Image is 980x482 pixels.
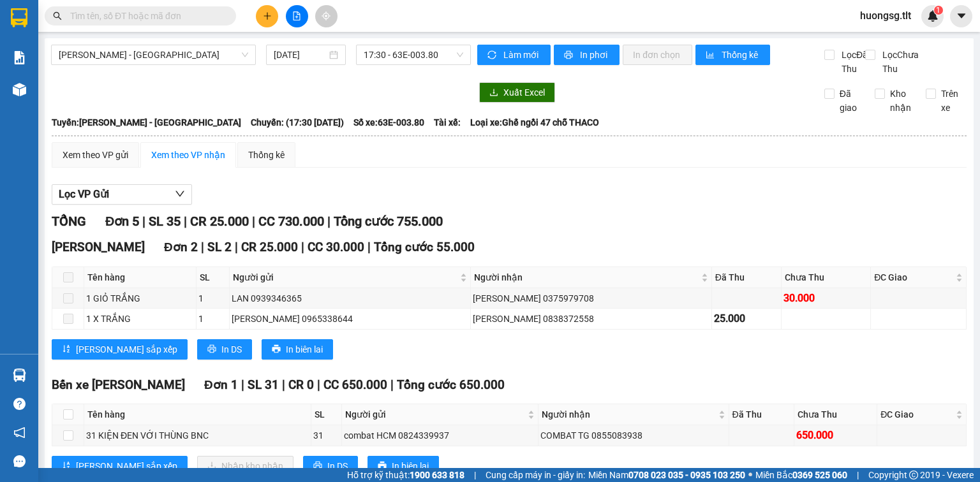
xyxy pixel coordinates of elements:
[248,148,285,162] div: Thống kê
[252,214,255,229] span: |
[251,115,344,129] span: Chuyến: (17:30 [DATE])
[311,404,342,425] th: SL
[13,83,26,96] img: warehouse-icon
[796,427,875,443] div: 650.000
[474,468,476,482] span: |
[390,377,394,392] span: |
[274,48,326,62] input: 13/09/2025
[857,468,859,482] span: |
[197,339,252,360] button: printerIn DS
[353,115,424,129] span: Số xe: 63E-003.80
[197,267,230,288] th: SL
[564,50,575,61] span: printer
[52,240,145,254] span: [PERSON_NAME]
[880,407,953,421] span: ĐC Giao
[13,51,26,64] img: solution-icon
[13,369,26,382] img: warehouse-icon
[317,377,320,392] span: |
[782,267,871,288] th: Chưa Thu
[540,428,727,442] div: COMBAT TG 0855083938
[374,240,475,254] span: Tổng cước 55.000
[11,8,27,27] img: logo-vxr
[241,377,244,392] span: |
[142,214,145,229] span: |
[62,461,71,471] span: sort-ascending
[63,148,128,162] div: Xem theo VP gửi
[76,459,177,473] span: [PERSON_NAME] sắp xếp
[52,184,192,205] button: Lọc VP Gửi
[52,339,188,360] button: sort-ascending[PERSON_NAME] sắp xếp
[198,291,227,305] div: 1
[367,240,371,254] span: |
[588,468,745,482] span: Miền Nam
[470,115,599,129] span: Loại xe: Ghế ngồi 47 chỗ THACO
[207,344,216,354] span: printer
[479,82,555,103] button: downloadXuất Excel
[308,240,364,254] span: CC 30.000
[248,377,279,392] span: SL 31
[503,85,545,99] span: Xuất Excel
[84,404,311,425] th: Tên hàng
[313,428,339,442] div: 31
[201,240,204,254] span: |
[364,45,464,64] span: 17:30 - 63E-003.80
[410,470,464,480] strong: 1900 633 818
[52,117,241,128] b: Tuyến: [PERSON_NAME] - [GEOGRAPHIC_DATA]
[714,310,780,326] div: 25.000
[729,404,794,425] th: Đã Thu
[836,48,870,76] span: Lọc Đã Thu
[13,398,26,410] span: question-circle
[580,48,609,62] span: In phơi
[86,312,194,326] div: 1 X TRẮNG
[934,6,943,15] sup: 1
[628,470,745,480] strong: 0708 023 035 - 0935 103 250
[282,377,285,392] span: |
[473,291,709,305] div: [PERSON_NAME] 0375979708
[554,45,620,65] button: printerIn phơi
[850,8,921,24] span: huongsg.tlt
[877,48,926,76] span: Lọc Chưa Thu
[313,461,322,471] span: printer
[623,45,692,65] button: In đơn chọn
[288,377,314,392] span: CR 0
[936,87,967,115] span: Trên xe
[233,270,457,284] span: Người gửi
[489,88,498,98] span: download
[474,270,699,284] span: Người nhận
[13,427,26,439] span: notification
[783,290,868,306] div: 30.000
[936,6,940,15] span: 1
[950,5,972,27] button: caret-down
[706,50,716,61] span: bar-chart
[303,456,358,476] button: printerIn DS
[272,344,281,354] span: printer
[542,407,716,421] span: Người nhận
[52,456,188,476] button: sort-ascending[PERSON_NAME] sắp xếp
[84,267,197,288] th: Tên hàng
[835,87,866,115] span: Đã giao
[327,459,348,473] span: In DS
[62,344,71,354] span: sort-ascending
[59,45,248,64] span: Hồ Chí Minh - Mỹ Tho
[748,472,752,478] span: ⚪️
[241,240,298,254] span: CR 25.000
[927,10,939,22] img: icon-new-feature
[292,11,301,20] span: file-add
[345,407,525,421] span: Người gửi
[221,342,242,356] span: In DS
[149,214,181,229] span: SL 35
[327,214,330,229] span: |
[486,468,585,482] span: Cung cấp máy in - giấy in:
[334,214,443,229] span: Tổng cước 755.000
[909,471,918,479] span: copyright
[175,189,185,199] span: down
[86,291,194,305] div: 1 GIỎ TRẮNG
[52,377,185,392] span: Bến xe [PERSON_NAME]
[105,214,139,229] span: Đơn 5
[315,5,338,27] button: aim
[322,11,330,20] span: aim
[755,468,847,482] span: Miền Bắc
[712,267,782,288] th: Đã Thu
[235,240,238,254] span: |
[262,339,333,360] button: printerIn biên lai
